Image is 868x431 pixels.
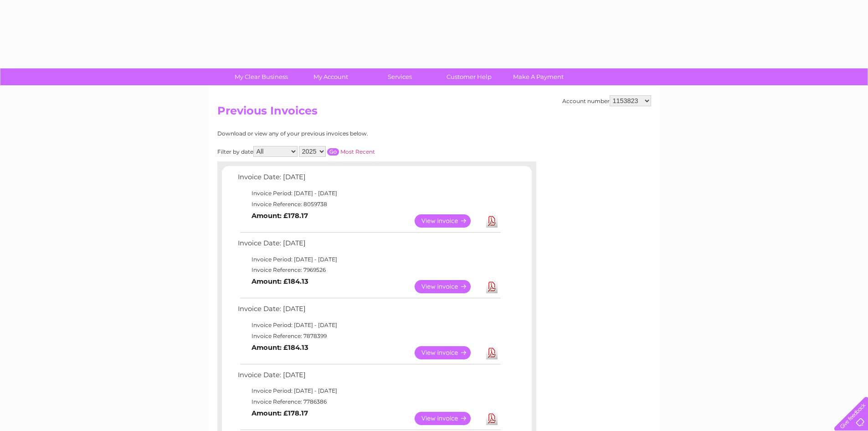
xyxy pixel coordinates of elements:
[217,146,457,157] div: Filter by date
[562,95,651,106] div: Account number
[236,254,502,265] td: Invoice Period: [DATE] - [DATE]
[293,68,368,85] a: My Account
[486,412,498,425] a: Download
[486,346,498,359] a: Download
[236,303,502,320] td: Invoice Date: [DATE]
[236,265,502,275] td: Invoice Reference: 7969526
[217,130,457,137] div: Download or view any of your previous invoices below.
[486,280,498,293] a: Download
[236,369,502,386] td: Invoice Date: [DATE]
[252,409,308,417] b: Amount: £178.17
[415,346,482,359] a: View
[252,212,308,220] b: Amount: £178.17
[236,199,502,210] td: Invoice Reference: 8059738
[236,171,502,188] td: Invoice Date: [DATE]
[431,68,507,85] a: Customer Help
[236,188,502,199] td: Invoice Period: [DATE] - [DATE]
[415,280,482,293] a: View
[362,68,437,85] a: Services
[415,412,482,425] a: View
[224,68,299,85] a: My Clear Business
[340,148,375,155] a: Most Recent
[217,104,651,122] h2: Previous Invoices
[486,214,498,228] a: Download
[501,68,576,85] a: Make A Payment
[415,214,482,228] a: View
[236,385,502,396] td: Invoice Period: [DATE] - [DATE]
[252,277,308,286] b: Amount: £184.13
[236,320,502,331] td: Invoice Period: [DATE] - [DATE]
[252,343,308,352] b: Amount: £184.13
[236,396,502,407] td: Invoice Reference: 7786386
[236,331,502,342] td: Invoice Reference: 7878399
[236,237,502,254] td: Invoice Date: [DATE]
